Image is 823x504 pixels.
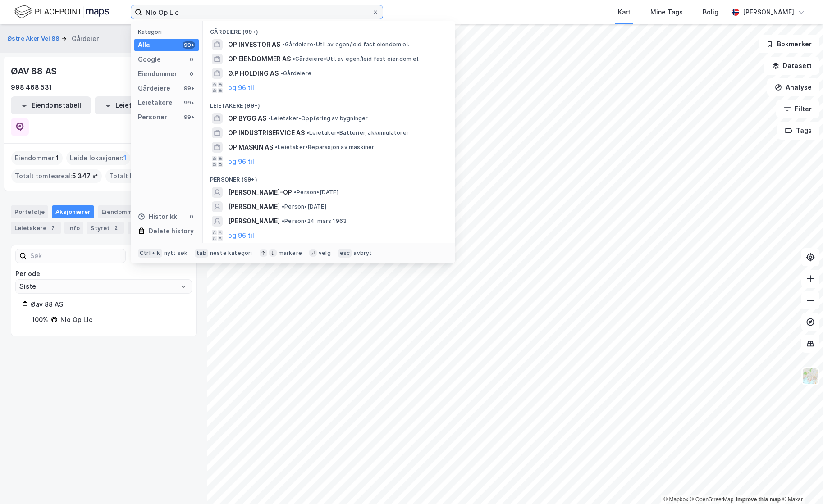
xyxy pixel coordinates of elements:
[138,249,162,258] div: Ctrl + k
[282,41,285,48] span: •
[280,70,283,77] span: •
[203,169,455,185] div: Personer (99+)
[11,205,48,218] div: Portefølje
[15,268,192,279] div: Periode
[123,153,127,163] span: 1
[195,249,208,258] div: tab
[188,70,195,77] div: 0
[138,28,199,35] div: Kategori
[279,250,302,257] div: markere
[282,41,409,48] span: Gårdeiere • Utl. av egen/leid fast eiendom el.
[743,7,794,18] div: [PERSON_NAME]
[778,461,823,504] iframe: Chat Widget
[98,205,153,218] div: Eiendommer
[293,55,295,62] span: •
[618,7,631,18] div: Kart
[228,127,305,138] span: OP INDUSTRISERVICE AS
[14,4,109,20] img: logo.f888ab2527a4732fd821a326f86c7f29.svg
[149,226,194,236] div: Delete history
[188,56,195,63] div: 0
[282,203,284,210] span: •
[11,64,59,78] div: ØAV 88 AS
[180,283,187,290] button: Open
[48,223,57,232] div: 7
[764,57,819,75] button: Datasett
[32,314,48,325] div: 100%
[275,144,278,150] span: •
[56,153,59,163] span: 1
[228,201,280,212] span: [PERSON_NAME]
[66,151,130,165] div: Leide lokasjoner :
[767,78,819,96] button: Analyse
[228,156,254,167] button: og 96 til
[7,34,61,43] button: Østre Aker Vei 88
[164,250,188,257] div: nytt søk
[777,122,819,140] button: Tags
[11,96,91,114] button: Eiendomstabell
[138,211,177,222] div: Historikk
[228,216,280,227] span: [PERSON_NAME]
[776,100,819,118] button: Filter
[138,112,167,123] div: Personer
[183,41,195,49] div: 99+
[11,222,61,234] div: Leietakere
[228,187,292,198] span: [PERSON_NAME]-OP
[306,129,409,136] span: Leietaker • Batterier, akkumulatorer
[280,70,311,77] span: Gårdeiere
[183,85,195,92] div: 99+
[27,249,125,263] input: Søk
[228,82,254,93] button: og 96 til
[293,55,420,63] span: Gårdeiere • Utl. av egen/leid fast eiendom el.
[138,68,177,79] div: Eiendommer
[228,230,254,241] button: og 96 til
[203,21,455,37] div: Gårdeiere (99+)
[11,151,63,165] div: Eiendommer :
[60,314,92,325] div: Nlo Op Llc
[138,54,161,65] div: Google
[52,205,94,218] div: Aksjonærer
[228,54,291,64] span: OP EIENDOMMER AS
[268,115,271,122] span: •
[663,496,688,503] a: Mapbox
[11,82,52,93] div: 998 468 531
[128,222,189,234] div: Transaksjoner
[105,169,196,183] div: Totalt byggareal :
[275,144,375,151] span: Leietaker • Reparasjon av maskiner
[759,35,819,53] button: Bokmerker
[87,222,124,234] div: Styret
[183,99,195,106] div: 99+
[353,250,372,257] div: avbryt
[16,280,192,293] input: ClearOpen
[72,171,98,182] span: 5 347 ㎡
[64,222,83,234] div: Info
[95,96,175,114] button: Leietakertabell
[282,203,326,210] span: Person • [DATE]
[203,95,455,111] div: Leietakere (99+)
[111,223,120,232] div: 2
[319,250,331,257] div: velg
[306,129,309,136] span: •
[228,142,273,153] span: OP MASKIN AS
[72,33,99,44] div: Gårdeier
[188,213,195,220] div: 0
[338,249,352,258] div: esc
[268,115,368,122] span: Leietaker • Oppføring av bygninger
[138,97,173,108] div: Leietakere
[294,189,338,196] span: Person • [DATE]
[142,5,372,19] input: Søk på adresse, matrikkel, gårdeiere, leietakere eller personer
[138,40,150,50] div: Alle
[690,496,734,503] a: OpenStreetMap
[138,83,170,94] div: Gårdeiere
[282,218,284,224] span: •
[228,68,279,79] span: Ø.P HOLDING AS
[703,7,718,18] div: Bolig
[31,299,185,310] div: Øav 88 AS
[650,7,683,18] div: Mine Tags
[282,218,347,225] span: Person • 24. mars 1963
[228,39,280,50] span: OP INVESTOR AS
[11,169,102,183] div: Totalt tomteareal :
[802,368,819,385] img: Z
[736,496,781,503] a: Improve this map
[183,114,195,121] div: 99+
[778,461,823,504] div: Kontrollprogram for chat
